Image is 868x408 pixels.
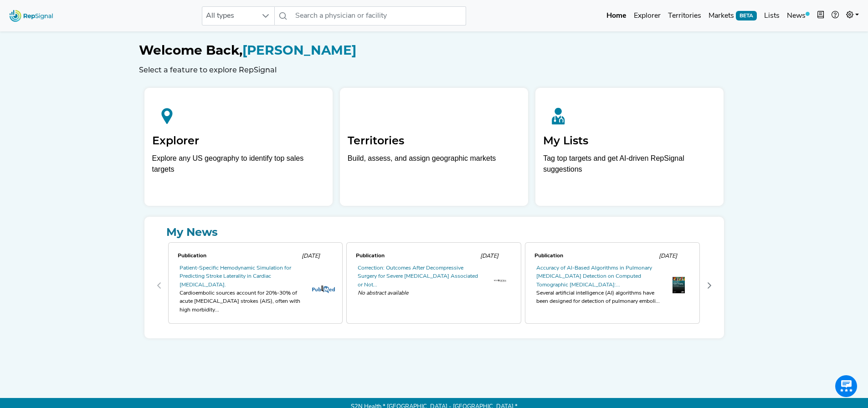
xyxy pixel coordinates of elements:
a: Home [603,7,630,25]
h6: Select a feature to explore RepSignal [139,66,729,74]
a: MarketsBETA [705,7,760,25]
a: ExplorerExplore any US geography to identify top sales targets [144,88,333,206]
a: Lists [760,7,783,25]
span: Publication [356,253,385,259]
span: [DATE] [302,253,320,259]
span: Publication [534,253,563,259]
span: No abstract available [358,289,483,297]
div: 2 [523,240,702,331]
p: Tag top targets and get AI-driven RepSignal suggestions [543,153,716,180]
a: News [783,7,813,25]
h1: [PERSON_NAME] [139,43,729,58]
span: Publication [178,253,206,259]
a: Correction: Outcomes After Decompressive Surgery for Severe [MEDICAL_DATA] Associated or Not... [358,265,478,288]
a: My ListsTag top targets and get AI-driven RepSignal suggestions [535,88,724,206]
button: Intel Book [813,7,828,25]
a: TerritoriesBuild, assess, and assign geographic markets [340,88,528,206]
div: Explore any US geography to identify top sales targets [152,153,325,175]
a: Territories [664,7,705,25]
span: All types [202,7,257,25]
img: th [494,280,506,282]
button: Next Page [702,278,717,293]
p: Build, assess, and assign geographic markets [348,153,520,180]
a: My News [152,224,717,240]
span: [DATE] [659,253,677,259]
a: Explorer [630,7,664,25]
span: Welcome Back, [139,42,242,58]
div: 0 [166,240,345,331]
h2: My Lists [543,134,716,148]
input: Search a physician or facility [292,6,466,25]
div: Several artificial intelligence (AI) algorithms have been designed for detection of pulmonary emb... [536,289,661,306]
a: Patient-Specific Hemodynamic Simulation for Predicting Stroke Laterality in Cardiac [MEDICAL_DATA]. [180,265,291,288]
a: Accuracy of AI-Based Algorithms in Pulmonary [MEDICAL_DATA] Detection on Computed Tomographic [ME... [536,265,652,288]
span: BETA [736,11,757,20]
h2: Explorer [152,134,325,148]
img: th [673,277,685,293]
h2: Territories [348,134,520,148]
span: [DATE] [480,253,498,259]
div: 1 [344,240,523,331]
div: Cardioembolic sources account for 20%-30% of acute [MEDICAL_DATA] strokes (AIS), often with high ... [180,289,304,314]
img: pubmed_logo.fab3c44c.png [312,285,335,293]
